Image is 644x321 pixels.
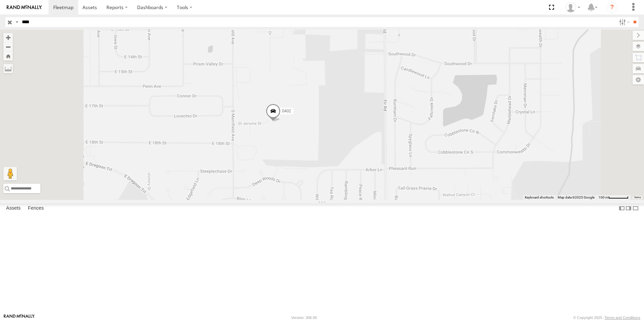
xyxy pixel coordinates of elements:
div: © Copyright 2025 - [573,316,640,320]
div: Version: 306.00 [291,316,317,320]
label: Hide Summary Table [632,204,639,213]
label: Dock Summary Table to the Left [618,204,625,213]
label: Search Query [14,17,20,27]
button: Zoom in [3,33,13,42]
span: 100 m [599,195,608,199]
a: Terms and Conditions [605,316,640,320]
button: Keyboard shortcuts [525,195,554,200]
button: Map Scale: 100 m per 56 pixels [597,195,631,200]
button: Zoom out [3,42,13,51]
label: Search Filter Options [616,17,631,27]
label: Fences [25,204,47,213]
a: Visit our Website [4,314,35,321]
span: Map data ©2025 Google [558,195,594,199]
div: Kari Temple [563,2,583,12]
label: Measure [3,64,13,73]
button: Zoom Home [3,51,13,61]
label: Dock Summary Table to the Right [625,204,632,213]
img: rand-logo.svg [7,5,42,10]
label: Assets [3,204,24,213]
a: Terms (opens in new tab) [634,196,641,199]
i: ? [607,2,617,13]
span: 0402 [282,109,291,114]
button: Drag Pegman onto the map to open Street View [3,167,17,180]
label: Map Settings [633,75,644,84]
